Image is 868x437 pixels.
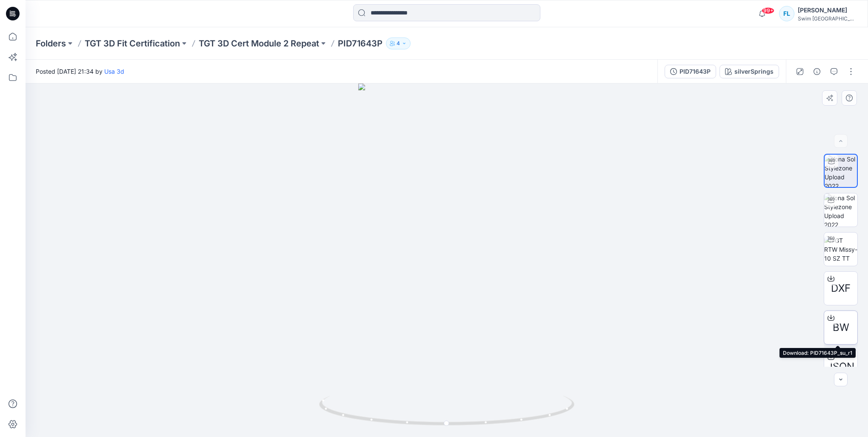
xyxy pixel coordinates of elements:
[762,7,774,14] span: 99+
[831,281,851,296] span: DXF
[833,320,849,335] span: BW
[798,15,857,22] div: Swim [GEOGRAPHIC_DATA]
[810,65,824,78] button: Details
[825,155,857,187] img: Kona Sol Stylezone Upload 2022
[824,236,857,263] img: TGT RTW Missy-10 SZ TT
[397,39,400,48] p: 4
[338,37,383,49] p: PID71643P
[827,359,854,374] span: JSON
[199,37,319,49] a: TGT 3D Cert Module 2 Repeat
[720,65,779,78] button: silverSprings
[85,37,180,49] a: TGT 3D Fit Certification
[36,67,124,76] span: Posted [DATE] 21:34 by
[386,37,411,49] button: 4
[779,6,794,21] div: FL
[798,5,857,15] div: [PERSON_NAME]
[104,68,124,75] a: Usa 3d
[824,193,857,227] img: Kona Sol Stylezone Upload 2022
[680,67,711,76] div: PID71643P
[734,67,774,76] div: silverSprings
[36,37,66,49] a: Folders
[665,65,716,78] button: PID71643P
